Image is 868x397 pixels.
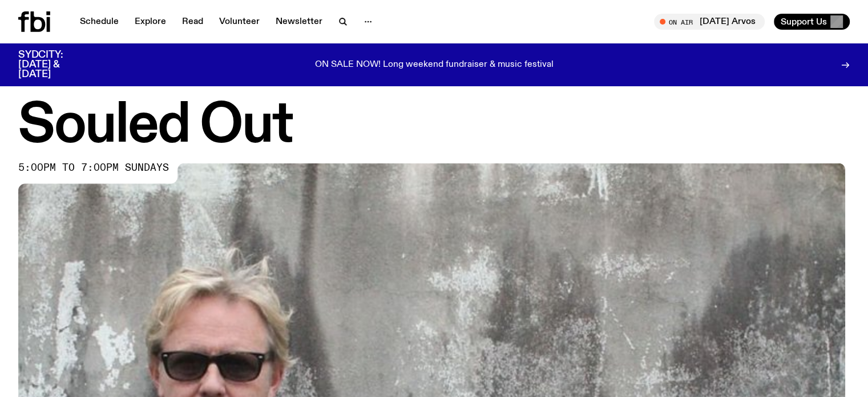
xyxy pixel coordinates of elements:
button: On Air[DATE] Arvos [654,14,765,30]
h3: SYDCITY: [DATE] & [DATE] [18,50,91,79]
a: Volunteer [212,14,267,30]
p: ON SALE NOW! Long weekend fundraiser & music festival [315,60,554,70]
a: Read [175,14,210,30]
a: Newsletter [269,14,329,30]
span: Support Us [781,17,827,27]
h1: Souled Out [18,101,850,152]
a: Schedule [73,14,126,30]
span: 5:00pm to 7:00pm sundays [18,163,169,173]
button: Support Us [774,14,850,30]
a: Explore [128,14,173,30]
